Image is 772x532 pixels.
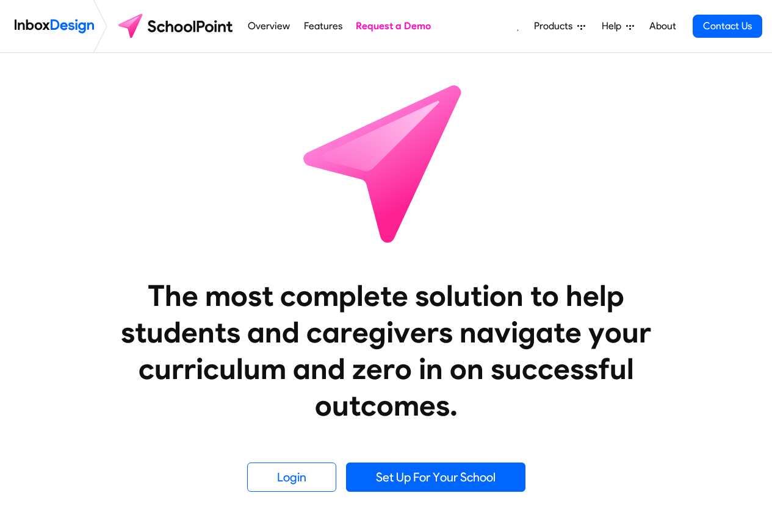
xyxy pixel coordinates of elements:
[693,15,762,38] a: Contact Us
[529,14,590,38] a: Products
[534,19,577,34] span: Products
[346,463,525,492] a: Set Up For Your School
[646,14,679,38] a: About
[602,19,626,34] span: Help
[247,463,336,492] a: Login
[300,14,345,38] a: Features
[353,14,435,38] a: Request a Demo
[112,12,241,41] img: schoolpoint logo
[96,277,676,424] heading: The most complete solution to help students and caregivers navigate your curriculum and zero in o...
[597,14,639,38] a: Help
[276,53,496,272] img: icon_schoolpoint.svg
[245,14,294,38] a: Overview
